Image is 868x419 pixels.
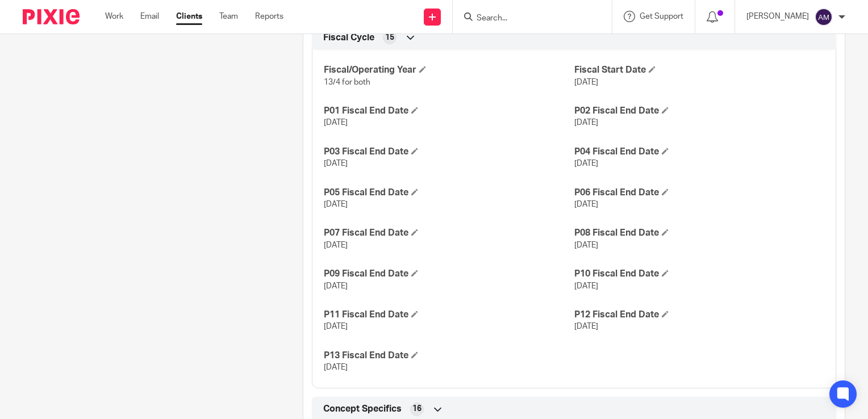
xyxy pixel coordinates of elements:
span: [DATE] [324,160,348,167]
a: Team [219,11,238,22]
h4: P13 Fiscal End Date [324,350,574,362]
h4: P05 Fiscal End Date [324,187,574,199]
a: Email [140,11,159,22]
h4: Fiscal/Operating Year [324,64,574,76]
span: [DATE] [324,119,348,127]
a: Work [105,11,123,22]
img: svg%3E [815,8,833,26]
h4: P02 Fiscal End Date [574,105,824,117]
span: 13/4 for both [324,78,370,86]
span: [DATE] [574,160,598,167]
h4: Fiscal Start Date [574,64,824,76]
h4: P04 Fiscal End Date [574,146,824,158]
img: Pixie [23,9,80,24]
span: [DATE] [574,78,598,86]
h4: P12 Fiscal End Date [574,309,824,321]
h4: P03 Fiscal End Date [324,146,574,158]
span: Get Support [640,12,683,20]
span: [DATE] [324,322,348,330]
p: [PERSON_NAME] [746,11,809,22]
span: 16 [412,403,422,414]
span: Concept Specifics [323,403,402,415]
span: [DATE] [324,200,348,208]
span: Fiscal Cycle [323,32,374,44]
h4: P08 Fiscal End Date [574,227,824,239]
h4: P10 Fiscal End Date [574,268,824,280]
h4: P09 Fiscal End Date [324,268,574,280]
span: [DATE] [574,200,598,208]
span: [DATE] [324,282,348,290]
span: 15 [385,32,394,43]
span: [DATE] [324,363,348,371]
h4: P01 Fiscal End Date [324,105,574,117]
span: [DATE] [574,322,598,330]
span: [DATE] [324,241,348,249]
h4: P06 Fiscal End Date [574,187,824,199]
h4: P11 Fiscal End Date [324,309,574,321]
h4: P07 Fiscal End Date [324,227,574,239]
a: Clients [176,11,202,22]
input: Search [475,14,578,24]
span: [DATE] [574,282,598,290]
span: [DATE] [574,119,598,127]
span: [DATE] [574,241,598,249]
a: Reports [255,11,283,22]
